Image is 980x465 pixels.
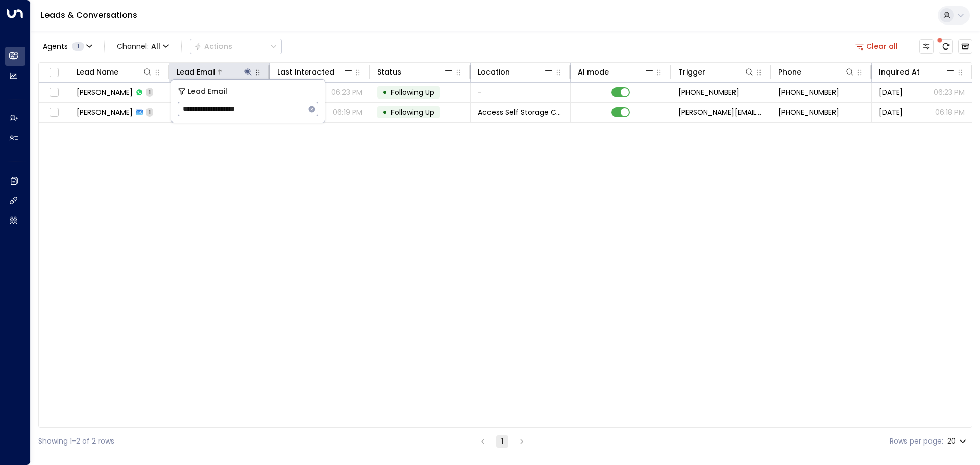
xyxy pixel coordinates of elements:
span: Channel: [113,39,173,54]
div: Location [478,66,554,78]
span: Toggle select row [47,86,60,99]
span: Yesterday [879,107,903,117]
div: AI mode [578,66,609,78]
p: 06:23 PM [331,87,362,97]
span: Lead Email [188,86,227,97]
div: Showing 1-2 of 2 rows [38,436,114,447]
div: AI mode [578,66,654,78]
div: Lead Email [177,66,216,78]
nav: pagination navigation [476,435,528,448]
span: 1 [146,108,153,116]
button: Agents1 [38,39,96,54]
button: Clear all [851,39,902,54]
button: Actions [190,39,282,54]
td: - [471,83,571,102]
button: Archived Leads [958,39,972,54]
span: +447941654630 [778,87,839,97]
span: Toggle select row [47,106,60,119]
span: +447941654630 [778,107,839,117]
a: Leads & Conversations [41,9,137,21]
div: 20 [947,434,968,449]
span: laura.chambers@accessstorage.com [678,107,764,117]
span: Access Self Storage Cheam [478,107,563,117]
div: Status [377,66,453,78]
div: Lead Name [77,66,118,78]
div: Trigger [678,66,705,78]
button: Channel:All [113,39,173,54]
div: • [382,104,387,121]
p: 06:19 PM [333,107,362,117]
div: Inquired At [879,66,955,78]
div: Last Interacted [277,66,353,78]
span: Toggle select all [47,66,60,79]
div: Button group with a nested menu [190,39,282,54]
div: Lead Name [77,66,153,78]
div: Actions [194,42,232,51]
button: page 1 [496,435,508,448]
span: 1 [72,42,84,51]
label: Rows per page: [890,436,943,447]
div: Phone [778,66,854,78]
span: Mark Holder [77,107,133,117]
span: All [151,42,160,51]
div: Trigger [678,66,754,78]
span: There are new threads available. Refresh the grid to view the latest updates. [939,39,953,54]
span: +447941654630 [678,87,739,97]
div: Location [478,66,510,78]
p: 06:18 PM [935,107,965,117]
span: Agents [43,43,68,50]
button: Customize [919,39,934,54]
div: Phone [778,66,801,78]
div: Lead Email [177,66,253,78]
div: Last Interacted [277,66,334,78]
span: 1 [146,88,153,96]
div: Status [377,66,401,78]
span: Following Up [391,107,434,117]
div: • [382,84,387,101]
span: Mark Holder [77,87,133,97]
div: Inquired At [879,66,920,78]
p: 06:23 PM [934,87,965,97]
span: Yesterday [879,87,903,97]
span: Following Up [391,87,434,97]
